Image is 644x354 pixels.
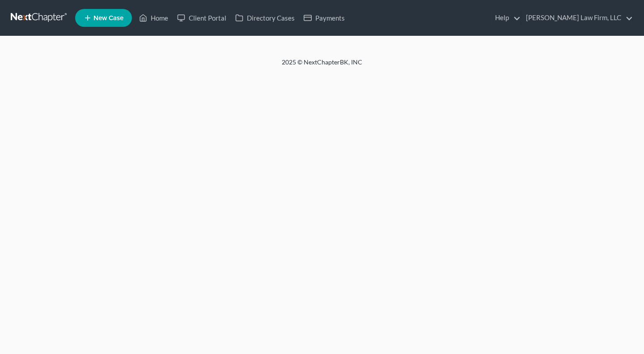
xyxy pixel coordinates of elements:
a: [PERSON_NAME] Law Firm, LLC [521,10,633,26]
a: Client Portal [173,10,231,26]
a: Payments [299,10,349,26]
div: 2025 © NextChapterBK, INC [67,58,577,74]
a: Help [491,10,521,26]
a: Directory Cases [231,10,299,26]
a: Home [135,10,173,26]
new-legal-case-button: New Case [75,9,132,27]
